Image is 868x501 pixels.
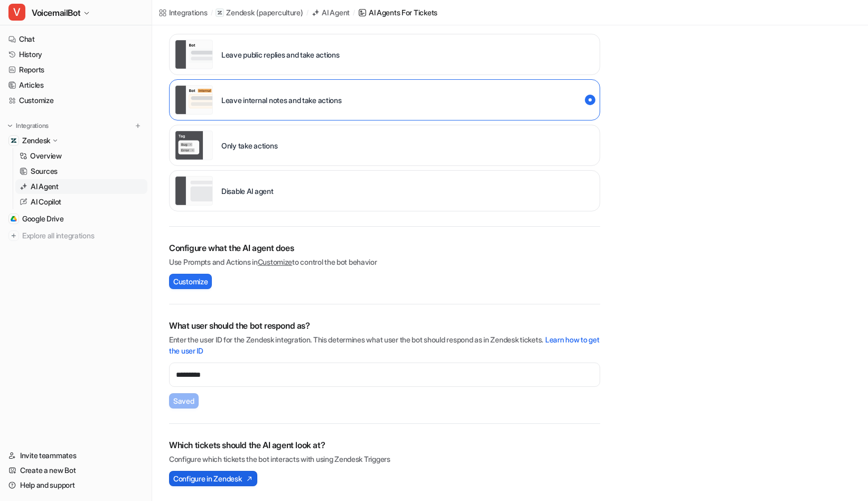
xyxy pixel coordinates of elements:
div: AI Agents for tickets [369,7,437,18]
a: Overview [15,149,147,163]
span: / [306,8,309,17]
img: Leave public replies and take actions [175,40,213,69]
p: Only take actions [221,140,277,151]
p: Leave public replies and take actions [221,49,340,60]
span: Google Drive [22,214,64,224]
span: V [8,4,25,21]
div: AI Agent [322,7,350,18]
img: Disable AI agent [175,176,213,206]
div: Integrations [169,7,208,18]
span: Configure in Zendesk [173,473,241,484]
h2: What user should the bot respond as? [169,319,600,332]
a: AI Copilot [15,194,147,209]
a: Invite teammates [4,448,147,463]
a: Create a new Bot [4,463,147,478]
a: AI Agents for tickets [358,7,437,18]
img: Leave internal notes and take actions [175,85,213,115]
a: Learn how to get the user ID [169,335,600,355]
p: Zendesk [22,135,50,146]
a: Zendesk(paperculture) [216,7,303,18]
a: Sources [15,164,147,179]
a: AI Agent [311,7,350,18]
span: VoicemailBot [32,5,80,20]
h2: Configure what the AI agent does [169,242,600,254]
p: Use Prompts and Actions in to control the bot behavior [169,256,600,267]
a: AI Agent [15,179,147,194]
p: Zendesk [226,7,254,18]
a: Explore all integrations [4,228,147,243]
div: paused::disabled [169,170,600,211]
span: / [211,8,213,17]
button: Customize [169,274,212,289]
a: History [4,47,147,62]
span: Customize [173,276,208,287]
p: Configure which tickets the bot interacts with using Zendesk Triggers [169,453,600,465]
div: live::external_reply [169,34,600,75]
a: Chat [4,32,147,47]
p: Sources [31,166,58,177]
button: Integrations [4,120,52,131]
p: Integrations [16,122,49,130]
img: expand menu [6,122,14,129]
div: live::internal_reply [169,79,600,120]
img: explore all integrations [8,230,19,241]
p: Overview [30,151,62,161]
p: ( paperculture ) [256,7,303,18]
img: Only take actions [175,131,213,160]
a: Articles [4,78,147,92]
p: Disable AI agent [221,185,274,197]
img: Google Drive [11,216,17,222]
a: Reports [4,62,147,77]
span: Saved [173,395,194,406]
a: Google DriveGoogle Drive [4,211,147,226]
span: / [353,8,355,17]
a: Help and support [4,478,147,493]
button: Saved [169,393,199,409]
p: Enter the user ID for the Zendesk integration. This determines what user the bot should respond a... [169,334,600,356]
a: Customize [4,93,147,108]
img: Zendesk [11,137,17,144]
span: Explore all integrations [22,227,143,244]
p: AI Agent [31,181,59,192]
p: AI Copilot [31,197,61,207]
button: Configure in Zendesk [169,471,257,486]
p: Leave internal notes and take actions [221,95,342,106]
h2: Which tickets should the AI agent look at? [169,439,600,451]
div: live::disabled [169,125,600,166]
a: Customize [258,257,292,266]
a: Integrations [158,7,208,18]
img: menu_add.svg [134,122,142,129]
